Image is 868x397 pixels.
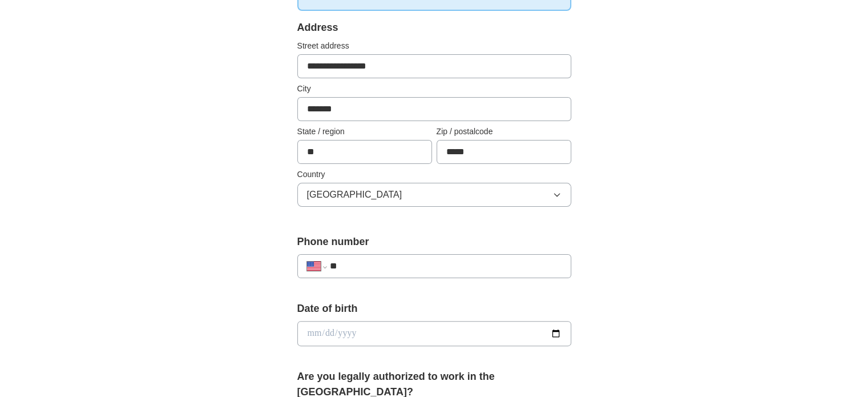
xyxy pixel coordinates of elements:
label: City [297,83,571,95]
label: Street address [297,40,571,52]
label: Country [297,169,571,181]
label: Phone number [297,234,571,250]
label: Zip / postalcode [437,126,571,138]
span: [GEOGRAPHIC_DATA] [307,188,402,202]
label: State / region [297,126,432,138]
button: [GEOGRAPHIC_DATA] [297,183,571,207]
label: Date of birth [297,301,571,316]
div: Address [297,20,571,35]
